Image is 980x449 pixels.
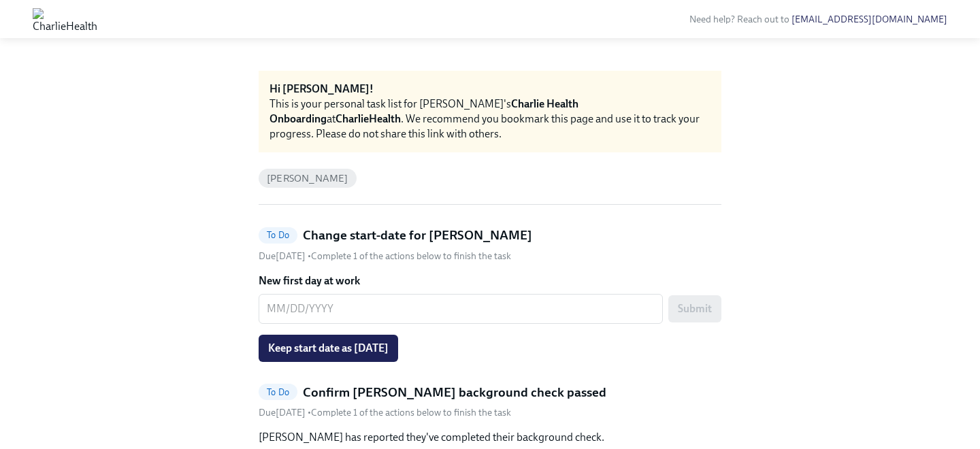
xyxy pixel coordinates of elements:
div: • Complete 1 of the actions below to finish the task [259,250,511,263]
a: To DoConfirm [PERSON_NAME] background check passedDue[DATE] •Complete 1 of the actions below to f... [259,384,721,420]
div: This is your personal task list for [PERSON_NAME]'s at . We recommend you bookmark this page and ... [269,97,710,142]
a: To DoChange start-date for [PERSON_NAME]Due[DATE] •Complete 1 of the actions below to finish the ... [259,227,721,263]
span: Keep start date as [DATE] [268,342,389,355]
span: To Do [259,387,297,397]
strong: Hi [PERSON_NAME]! [269,82,374,95]
span: To Do [259,230,297,240]
button: Keep start date as [DATE] [259,335,398,362]
h5: Confirm [PERSON_NAME] background check passed [303,384,606,401]
h5: Change start-date for [PERSON_NAME] [303,227,532,244]
strong: CharlieHealth [336,112,401,125]
span: Need help? Reach out to [689,14,947,25]
div: • Complete 1 of the actions below to finish the task [259,406,511,419]
a: [EMAIL_ADDRESS][DOMAIN_NAME] [791,14,947,25]
img: CharlieHealth [33,8,97,30]
span: Thursday, September 4th 2025, 10:00 am [259,250,308,262]
p: [PERSON_NAME] has reported they've completed their background check. [259,430,721,445]
span: [PERSON_NAME] [259,173,357,184]
label: New first day at work [259,273,721,288]
span: Thursday, September 4th 2025, 10:00 am [259,407,308,418]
